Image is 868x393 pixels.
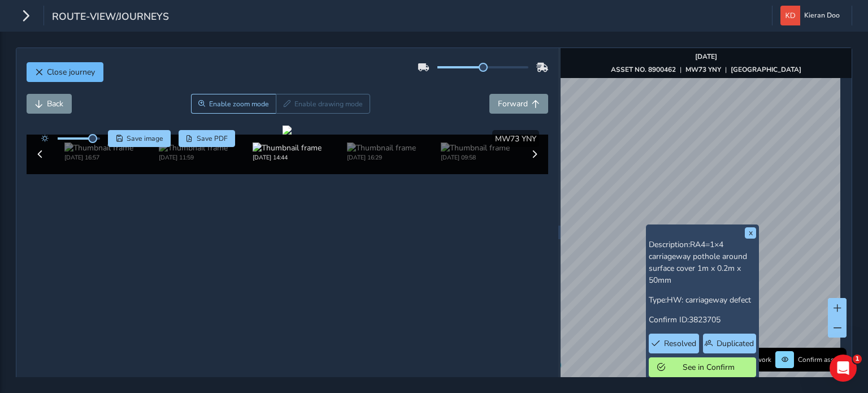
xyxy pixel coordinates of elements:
strong: ASSET NO. 8900462 [611,65,676,74]
span: 3823705 [689,314,721,325]
strong: [GEOGRAPHIC_DATA] [731,65,801,74]
img: Thumbnail frame [159,142,228,153]
button: x [745,227,756,239]
img: Thumbnail frame [64,142,133,153]
p: Type: [649,294,756,306]
div: [DATE] 16:29 [347,153,416,162]
div: [DATE] 16:57 [64,153,133,162]
div: [DATE] 14:44 [253,153,322,162]
div: | | [611,65,801,74]
span: Forward [498,98,528,109]
span: Close journey [47,67,95,77]
strong: MW73 YNY [685,65,721,74]
span: route-view/journeys [52,10,169,25]
button: Resolved [649,334,699,353]
img: Thumbnail frame [441,142,510,153]
button: Close journey [27,62,103,82]
strong: [DATE] [695,52,717,61]
div: [DATE] 11:59 [159,153,228,162]
div: [DATE] 09:58 [441,153,510,162]
button: Back [27,94,72,114]
button: Zoom [191,94,276,114]
iframe: Intercom live chat [830,355,857,382]
button: Forward [489,94,548,114]
span: RA4=1×4 carriageway pothole around surface cover 1m x 0.2m x 50mm [649,239,747,286]
img: Thumbnail frame [347,142,416,153]
button: Kieran Doo [780,6,844,25]
button: Save [108,130,171,147]
button: Duplicated [703,334,756,353]
span: HW: carriageway defect [667,295,751,305]
img: diamond-layout [780,6,800,25]
span: MW73 YNY [495,133,536,144]
span: Save image [127,134,163,143]
img: Thumbnail frame [253,142,322,153]
span: Confirm assets [798,355,843,364]
span: See in Confirm [669,362,748,373]
span: Back [47,98,63,109]
button: See in Confirm [649,357,756,377]
span: Duplicated [717,338,754,349]
span: Resolved [664,338,696,349]
div: Map marker [545,358,561,381]
button: PDF [179,130,236,147]
span: Save PDF [197,134,228,143]
p: Description: [649,239,756,286]
span: Enable zoom mode [209,100,269,109]
span: 1 [853,355,862,364]
span: Kieran Doo [804,6,840,25]
p: Confirm ID: [649,314,756,326]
